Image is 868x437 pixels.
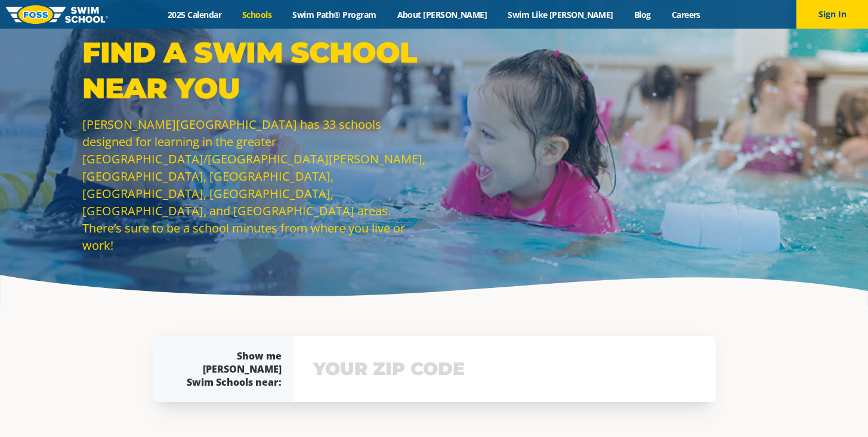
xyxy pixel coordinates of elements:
[82,116,428,254] p: [PERSON_NAME][GEOGRAPHIC_DATA] has 33 schools designed for learning in the greater [GEOGRAPHIC_DA...
[82,35,428,106] p: Find a Swim School Near You
[232,9,282,20] a: Schools
[387,9,498,20] a: About [PERSON_NAME]
[623,9,661,20] a: Blog
[6,5,108,24] img: FOSS Swim School Logo
[282,9,387,20] a: Swim Path® Program
[310,352,699,386] input: YOUR ZIP CODE
[157,9,232,20] a: 2025 Calendar
[661,9,711,20] a: Careers
[498,9,624,20] a: Swim Like [PERSON_NAME]
[177,349,282,389] div: Show me [PERSON_NAME] Swim Schools near:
